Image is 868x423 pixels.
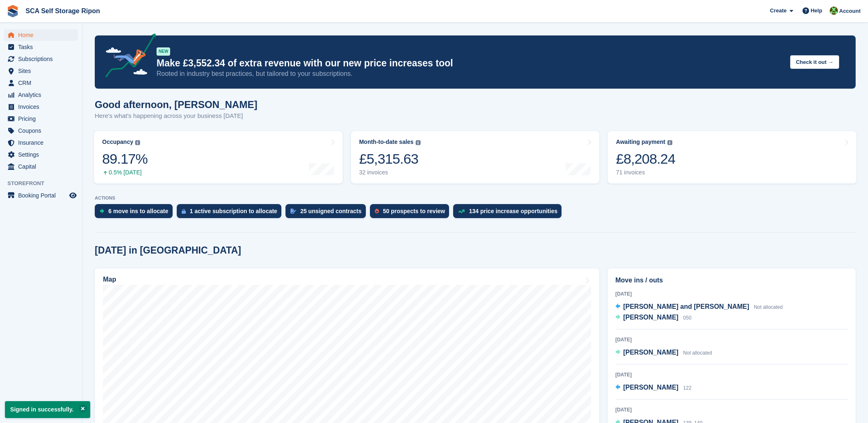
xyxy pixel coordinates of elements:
[95,111,257,121] p: Here's what's happening across your business [DATE]
[667,140,672,145] img: icon-info-grey-7440780725fd019a000dd9b08b2336e03edf1995a4989e88bcd33f0948082b44.svg
[683,350,712,356] span: Not allocated
[683,385,691,391] span: 122
[98,33,156,80] img: price-adjustments-announcement-icon-8257ccfd72463d97f412b2fc003d46551f7dbcb40ab6d574587a9cd5c0d94...
[5,401,90,418] p: Signed in successfully.
[4,113,78,125] a: menu
[18,190,68,201] span: Booking Portal
[18,29,68,41] span: Home
[616,139,665,146] div: Awaiting payment
[157,47,170,56] div: NEW
[615,275,848,285] h2: Move ins / outs
[95,245,241,256] h2: [DATE] in [GEOGRAPHIC_DATA]
[4,29,78,41] a: menu
[182,209,186,214] img: active_subscription_to_allocate_icon-d502201f5373d7db506a760aba3b589e785aa758c864c3986d89f69b8ff3...
[359,139,414,146] div: Month-to-date sales
[4,125,78,136] a: menu
[7,179,82,188] span: Storefront
[4,149,78,160] a: menu
[18,53,68,65] span: Subscriptions
[623,384,678,391] span: [PERSON_NAME]
[623,349,678,356] span: [PERSON_NAME]
[616,150,675,167] div: £8,208.24
[458,209,465,213] img: price_increase_opportunities-93ffe204e8149a01c8c9dc8f82e8f89637d9d84a8eef4429ea346261dce0b2c0.svg
[300,208,362,214] div: 25 unsigned contracts
[18,65,68,77] span: Sites
[453,204,566,222] a: 134 price increase opportunities
[615,383,692,393] a: [PERSON_NAME] 122
[790,55,839,69] button: Check it out →
[135,140,140,145] img: icon-info-grey-7440780725fd019a000dd9b08b2336e03edf1995a4989e88bcd33f0948082b44.svg
[351,131,600,183] a: Month-to-date sales £5,315.63 32 invoices
[469,208,557,214] div: 134 price increase opportunities
[285,204,370,222] a: 25 unsigned contracts
[18,77,68,89] span: CRM
[839,7,861,15] span: Account
[416,140,421,145] img: icon-info-grey-7440780725fd019a000dd9b08b2336e03edf1995a4989e88bcd33f0948082b44.svg
[100,209,104,214] img: move_ins_to_allocate_icon-fdf77a2bb77ea45bf5b3d319d69a93e2d87916cf1d5bf7949dd705db3b84f3ca.svg
[4,161,78,172] a: menu
[4,41,78,53] a: menu
[615,406,848,414] div: [DATE]
[95,99,257,110] h1: Good afternoon, [PERSON_NAME]
[4,77,78,89] a: menu
[615,290,848,298] div: [DATE]
[615,348,712,358] a: [PERSON_NAME] Not allocated
[830,7,838,15] img: Kelly Neesham
[615,371,848,378] div: [DATE]
[608,131,856,183] a: Awaiting payment £8,208.24 71 invoices
[615,336,848,343] div: [DATE]
[22,4,103,18] a: SCA Self Storage Ripon
[68,190,78,200] a: Preview store
[4,53,78,65] a: menu
[18,113,68,125] span: Pricing
[4,101,78,113] a: menu
[375,209,379,214] img: prospect-51fa495bee0391a8d652442698ab0144808aea92771e9ea1ae160a38d050c398.svg
[4,137,78,148] a: menu
[290,209,296,214] img: contract_signature_icon-13c848040528278c33f63329250d36e43548de30e8caae1d1a13099fd9432cc5.svg
[359,169,421,176] div: 32 invoices
[615,302,783,313] a: [PERSON_NAME] and [PERSON_NAME] Not allocated
[615,313,692,323] a: [PERSON_NAME] 050
[18,101,68,113] span: Invoices
[7,5,19,17] img: stora-icon-8386f47178a22dfd0bd8f6a31ec36ba5ce8667c1dd55bd0f319d3a0aa187defe.svg
[102,150,147,167] div: 89.17%
[4,65,78,77] a: menu
[157,57,784,69] p: Make £3,552.34 of extra revenue with our new price increases tool
[94,131,343,183] a: Occupancy 89.17% 0.5% [DATE]
[4,190,78,201] a: menu
[102,169,147,176] div: 0.5% [DATE]
[683,315,691,321] span: 050
[4,89,78,101] a: menu
[18,89,68,101] span: Analytics
[102,139,133,146] div: Occupancy
[190,208,277,214] div: 1 active subscription to allocate
[18,161,68,172] span: Capital
[370,204,454,222] a: 50 prospects to review
[811,7,822,15] span: Help
[108,208,168,214] div: 6 move ins to allocate
[359,150,421,167] div: £5,315.63
[383,208,445,214] div: 50 prospects to review
[770,7,786,15] span: Create
[103,276,116,283] h2: Map
[623,303,749,310] span: [PERSON_NAME] and [PERSON_NAME]
[616,169,675,176] div: 71 invoices
[95,204,177,222] a: 6 move ins to allocate
[754,304,783,310] span: Not allocated
[157,69,784,78] p: Rooted in industry best practices, but tailored to your subscriptions.
[18,137,68,148] span: Insurance
[177,204,285,222] a: 1 active subscription to allocate
[95,195,856,201] p: ACTIONS
[623,314,678,321] span: [PERSON_NAME]
[18,125,68,136] span: Coupons
[18,41,68,53] span: Tasks
[18,149,68,160] span: Settings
